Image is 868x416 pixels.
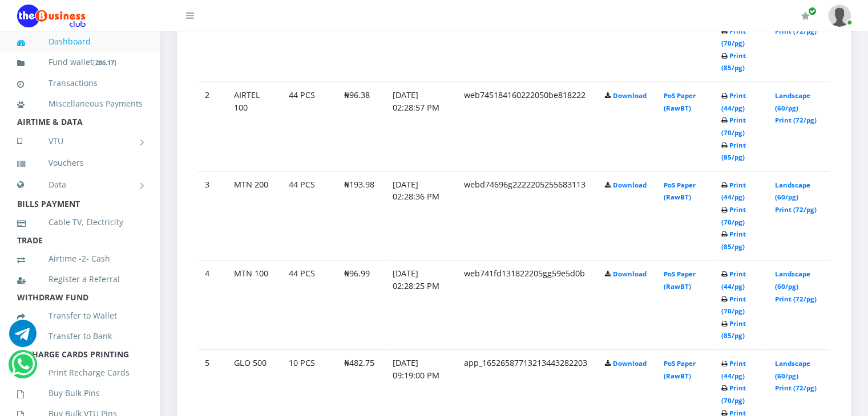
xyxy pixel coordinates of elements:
[721,91,746,112] a: Print (44/pg)
[386,171,456,259] td: [DATE] 02:28:36 PM
[774,27,816,35] a: Print (72/pg)
[17,28,143,55] a: Dashboard
[17,266,143,292] a: Register a Referral
[17,5,86,27] img: Logo
[17,360,143,386] a: Print Recharge Cards
[721,319,746,340] a: Print (85/pg)
[17,127,143,156] a: VTU
[227,81,281,170] td: AIRTEL 100
[337,81,385,170] td: ₦96.38
[664,270,696,291] a: PoS Paper (RawBT)
[457,260,597,348] td: web741fd131822205gg59e5d0b
[721,205,746,226] a: Print (70/pg)
[17,170,143,199] a: Data
[721,51,746,72] a: Print (85/pg)
[774,181,810,202] a: Landscape (60/pg)
[801,11,810,21] i: Renew/Upgrade Subscription
[17,150,143,176] a: Vouchers
[774,384,816,392] a: Print (72/pg)
[613,181,647,189] a: Download
[613,359,647,368] a: Download
[282,81,336,170] td: 44 PCS
[721,141,746,162] a: Print (85/pg)
[721,359,746,380] a: Print (44/pg)
[17,303,143,329] a: Transfer to Wallet
[828,5,851,27] img: User
[664,91,696,112] a: PoS Paper (RawBT)
[198,171,226,259] td: 3
[721,230,746,251] a: Print (85/pg)
[721,181,746,202] a: Print (44/pg)
[774,91,810,112] a: Landscape (60/pg)
[386,260,456,348] td: [DATE] 02:28:25 PM
[17,209,143,235] a: Cable TV, Electricity
[664,181,696,202] a: PoS Paper (RawBT)
[17,70,143,96] a: Transactions
[457,171,597,259] td: webd74696g2222205255683113
[808,7,817,15] span: Renew/Upgrade Subscription
[337,171,385,259] td: ₦193.98
[774,205,816,214] a: Print (72/pg)
[93,58,116,67] small: [ ]
[774,116,816,124] a: Print (72/pg)
[282,171,336,259] td: 44 PCS
[613,91,647,100] a: Download
[721,116,746,137] a: Print (70/pg)
[198,260,226,348] td: 4
[664,359,696,380] a: PoS Paper (RawBT)
[198,81,226,170] td: 2
[337,260,385,348] td: ₦96.99
[11,359,35,378] a: Chat for support
[774,270,810,291] a: Landscape (60/pg)
[17,91,143,117] a: Miscellaneous Payments
[774,295,816,303] a: Print (72/pg)
[95,58,114,67] b: 286.17
[17,49,143,76] a: Fund wallet[286.17]
[613,270,647,278] a: Download
[17,380,143,406] a: Buy Bulk Pins
[9,328,37,347] a: Chat for support
[457,81,597,170] td: web745184160222050be818222
[721,295,746,316] a: Print (70/pg)
[17,323,143,349] a: Transfer to Bank
[721,270,746,291] a: Print (44/pg)
[774,359,810,380] a: Landscape (60/pg)
[282,260,336,348] td: 44 PCS
[17,246,143,272] a: Airtime -2- Cash
[227,171,281,259] td: MTN 200
[227,260,281,348] td: MTN 100
[721,384,746,405] a: Print (70/pg)
[386,81,456,170] td: [DATE] 02:28:57 PM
